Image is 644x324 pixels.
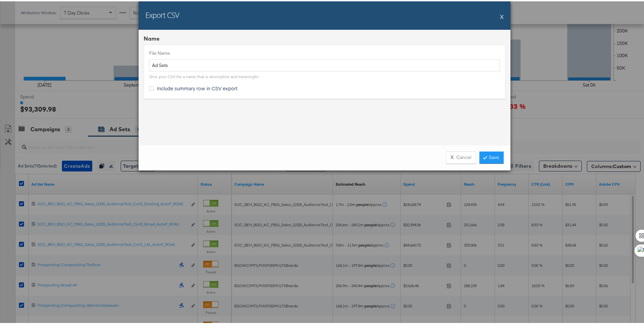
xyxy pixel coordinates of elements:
span: Include summary row in CSV export [157,84,238,90]
div: Give your CSV file a name that is descriptive and meaningful. [149,73,259,78]
h2: Export CSV [145,8,179,19]
div: Name [144,33,505,41]
label: File Name [149,49,500,55]
button: X [500,8,504,22]
a: Save [479,150,504,162]
strong: X [451,153,454,159]
button: XCancel [446,150,476,162]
